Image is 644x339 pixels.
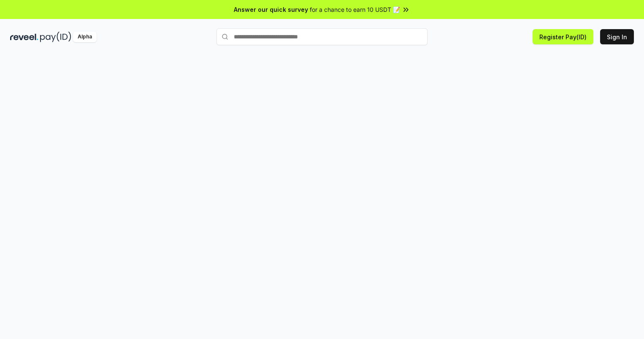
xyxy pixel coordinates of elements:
[533,29,593,44] button: Register Pay(ID)
[10,32,38,42] img: reveel_dark
[310,5,400,14] span: for a chance to earn 10 USDT 📝
[40,32,71,42] img: pay_id
[73,32,97,42] div: Alpha
[600,29,634,44] button: Sign In
[234,5,308,14] span: Answer our quick survey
